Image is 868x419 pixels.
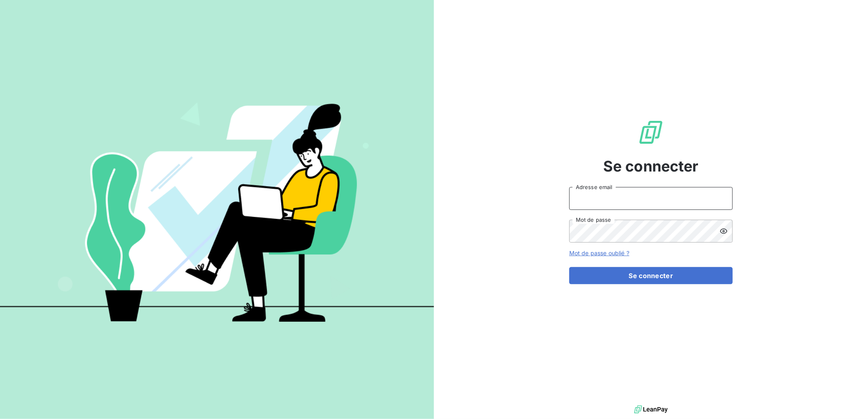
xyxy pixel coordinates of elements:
[569,250,629,256] a: Mot de passe oublié ?
[603,155,699,177] span: Se connecter
[638,119,664,145] img: Logo LeanPay
[569,267,733,284] button: Se connecter
[569,187,733,210] input: placeholder
[634,403,668,416] img: logo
